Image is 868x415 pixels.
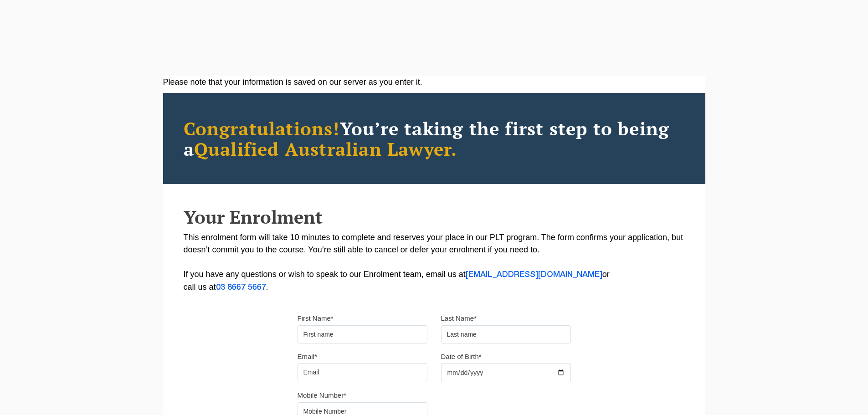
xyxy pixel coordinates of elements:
p: This enrolment form will take 10 minutes to complete and reserves your place in our PLT program. ... [184,231,685,294]
label: Date of Birth* [441,352,482,361]
span: Qualified Australian Lawyer. [194,137,457,161]
a: 03 8667 5667 [216,284,266,291]
label: Email* [298,352,317,361]
label: First Name* [298,314,334,323]
input: First name [298,325,427,343]
a: [EMAIL_ADDRESS][DOMAIN_NAME] [466,271,602,278]
h2: You’re taking the first step to being a [184,118,685,159]
label: Last Name* [441,314,477,323]
span: Congratulations! [184,116,340,140]
input: Email [298,363,427,381]
div: Please note that your information is saved on our server as you enter it. [163,76,705,88]
h2: Your Enrolment [184,207,685,227]
input: Last name [441,325,571,343]
label: Mobile Number* [298,391,347,400]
